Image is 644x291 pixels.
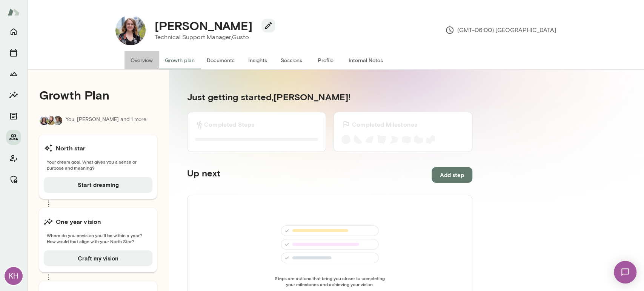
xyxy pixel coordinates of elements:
[6,87,21,103] button: Insights
[6,109,21,124] button: Documents
[44,250,152,266] button: Craft my vision
[6,130,21,145] button: Members
[204,120,254,129] h6: Completed Steps
[124,51,159,69] button: Overview
[66,116,146,126] p: You, [PERSON_NAME] and 1 more
[432,167,472,183] button: Add step
[352,120,417,129] h6: Completed Milestones
[6,172,21,187] button: Manage
[44,159,152,171] span: Your dream goal. What gives you a sense or purpose and meaning?
[187,91,472,103] h5: Just getting started, [PERSON_NAME] !
[44,232,152,244] span: Where do you envision you'll be within a year? How would that align with your North Star?
[309,51,343,69] button: Profile
[6,66,21,81] button: Growth Plan
[201,51,241,69] button: Documents
[272,275,387,287] span: Steps are actions that bring you closer to completing your milestones and achieving your vision.
[187,167,220,183] h5: Up next
[159,51,201,69] button: Growth plan
[40,116,49,125] img: Natalie Gish
[39,88,157,102] h4: Growth Plan
[155,33,269,42] p: Technical Support Manager, Gusto
[445,26,556,35] p: (GMT-06:00) [GEOGRAPHIC_DATA]
[115,15,146,45] img: Natalie Gish
[5,267,23,285] div: KH
[6,24,21,39] button: Home
[6,45,21,60] button: Sessions
[343,51,389,69] button: Internal Notes
[8,5,20,19] img: Mento
[44,177,152,193] button: Start dreaming
[241,51,275,69] button: Insights
[56,217,101,226] h6: One year vision
[56,144,86,153] h6: North star
[53,116,62,125] img: Tricia Maggio
[275,51,309,69] button: Sessions
[46,116,55,125] img: Michelle Doan
[155,18,252,33] h4: [PERSON_NAME]
[6,151,21,166] button: Client app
